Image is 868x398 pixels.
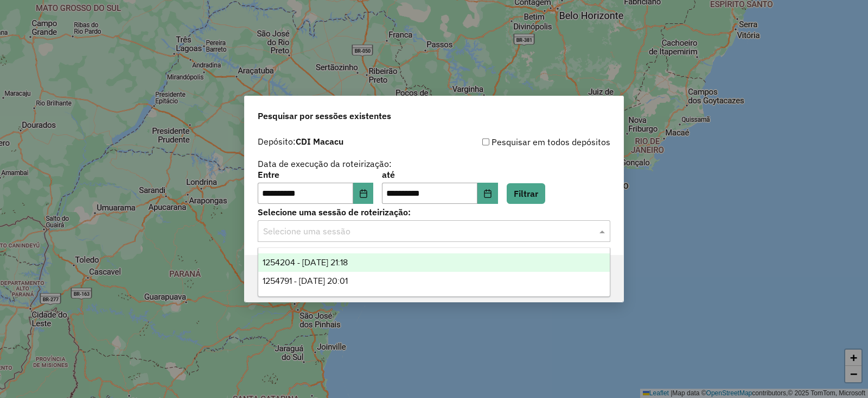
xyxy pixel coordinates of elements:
label: Depósito: [258,135,343,148]
span: 1254204 - [DATE] 21:18 [263,258,348,267]
button: Filtrar [507,183,545,204]
label: Entre [258,168,373,181]
button: Choose Date [477,183,498,204]
span: 1254791 - [DATE] 20:01 [263,276,348,285]
label: Data de execução da roteirização: [258,157,392,170]
label: até [382,168,497,181]
label: Selecione uma sessão de roteirização: [258,206,610,219]
div: Pesquisar em todos depósitos [434,135,610,148]
ng-dropdown-panel: Options list [258,247,610,297]
span: Pesquisar por sessões existentes [258,109,391,122]
button: Choose Date [353,183,374,204]
strong: CDI Macacu [296,136,343,147]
